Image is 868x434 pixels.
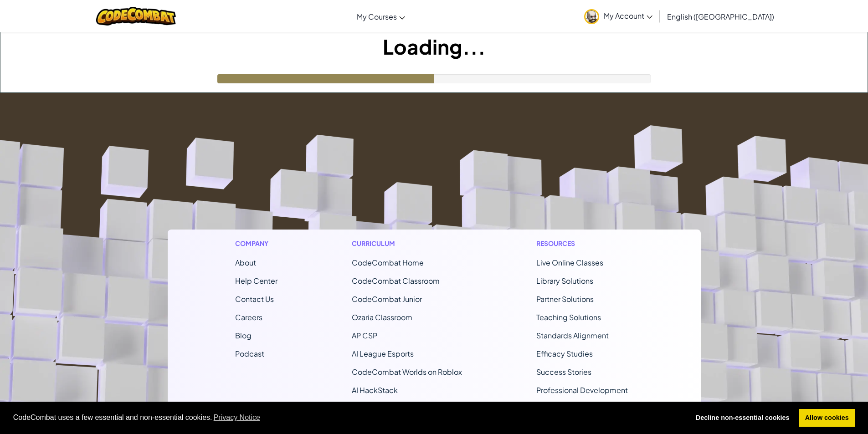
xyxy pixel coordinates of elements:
a: My Courses [352,4,410,29]
h1: Resources [536,239,633,248]
span: CodeCombat uses a few essential and non-essential cookies. [13,411,683,424]
a: My Account [580,2,657,31]
a: Help Center [235,276,277,286]
a: Standards Alignment [536,331,609,340]
span: English ([GEOGRAPHIC_DATA]) [667,12,774,21]
a: Success Stories [536,367,591,377]
h1: Company [235,239,277,248]
a: Blog [235,331,252,340]
a: Partner Solutions [536,294,594,304]
a: deny cookies [689,409,796,427]
a: Ozaria Classroom [352,312,412,322]
h1: Loading... [0,32,868,61]
a: Efficacy Studies [536,349,593,358]
a: English ([GEOGRAPHIC_DATA]) [663,4,779,29]
a: Careers [235,312,262,322]
img: CodeCombat logo [96,7,176,26]
a: Podcast [235,349,264,358]
a: Library Solutions [536,276,593,286]
span: CodeCombat Home [352,258,424,267]
img: avatar [584,9,599,24]
a: Professional Development [536,385,628,395]
a: CodeCombat Classroom [352,276,440,286]
a: allow cookies [799,409,855,427]
a: About [235,258,256,267]
a: Teaching Solutions [536,312,601,322]
a: CodeCombat Worlds on Roblox [352,367,462,377]
span: My Account [604,11,652,20]
a: AP CSP [352,331,377,340]
a: Live Online Classes [536,258,603,267]
span: Contact Us [235,294,274,304]
span: My Courses [357,12,397,21]
h1: Curriculum [352,239,462,248]
a: learn more about cookies [212,411,262,424]
a: AI League Esports [352,349,414,358]
a: AI HackStack [352,385,398,395]
a: CodeCombat Junior [352,294,422,304]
